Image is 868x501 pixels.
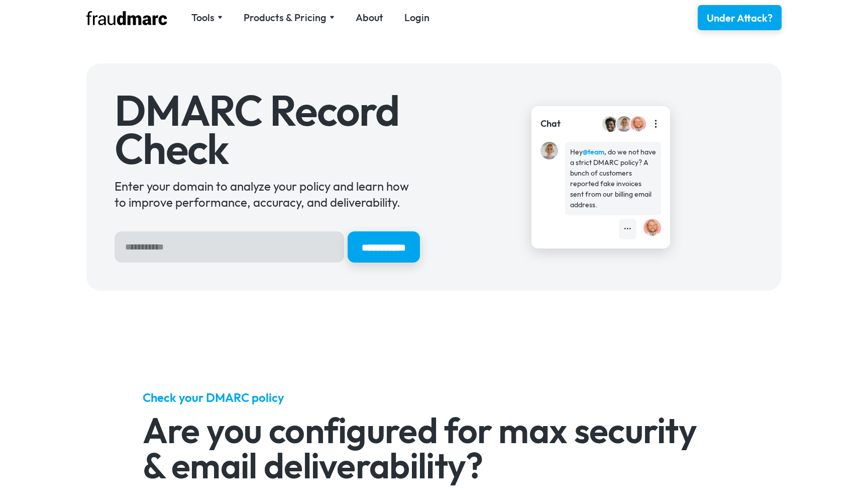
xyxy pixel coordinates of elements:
[191,11,223,25] div: Tools
[115,231,420,263] form: Hero Sign Up Form
[540,117,561,130] div: Chat
[404,11,429,25] a: Login
[624,224,631,234] div: •••
[698,5,782,30] a: Under Attack?
[244,11,327,25] div: Products & Pricing
[356,11,383,25] a: About
[244,11,335,25] div: Products & Pricing
[191,11,214,25] div: Tools
[143,389,726,405] h5: Check your DMARC policy
[143,412,726,483] h2: Are you configured for max security & email deliverability?
[707,11,773,25] div: Under Attack?
[583,147,604,156] strong: @team
[115,178,420,210] div: Enter your domain to analyze your policy and learn how to improve performance, accuracy, and deli...
[115,92,420,168] h1: DMARC Record Check
[570,147,656,210] div: Hey , do we not have a strict DMARC policy? A bunch of customers reported fake invoices sent from...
